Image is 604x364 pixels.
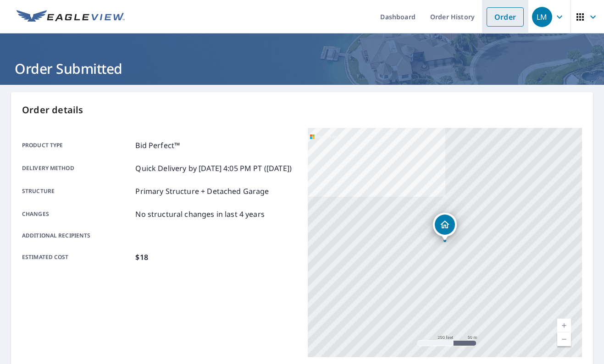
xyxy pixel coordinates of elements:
a: Order [487,7,524,27]
p: Order details [22,103,582,117]
a: Current Level 17, Zoom In [557,319,571,332]
a: Current Level 17, Zoom Out [557,332,571,346]
h1: Order Submitted [11,59,593,78]
div: Dropped pin, building 1, Residential property, 691 Loma Ave Long Beach, CA 90814 [433,213,457,241]
div: LM [532,7,552,27]
p: $18 [135,252,148,263]
p: Delivery method [22,163,132,174]
p: Primary Structure + Detached Garage [135,186,269,197]
p: Additional recipients [22,232,132,240]
p: No structural changes in last 4 years [135,209,265,220]
p: Quick Delivery by [DATE] 4:05 PM PT ([DATE]) [135,163,292,174]
p: Structure [22,186,132,197]
p: Product type [22,140,132,151]
p: Changes [22,209,132,220]
p: Estimated cost [22,252,132,263]
p: Bid Perfect™ [135,140,180,151]
img: EV Logo [17,10,125,24]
